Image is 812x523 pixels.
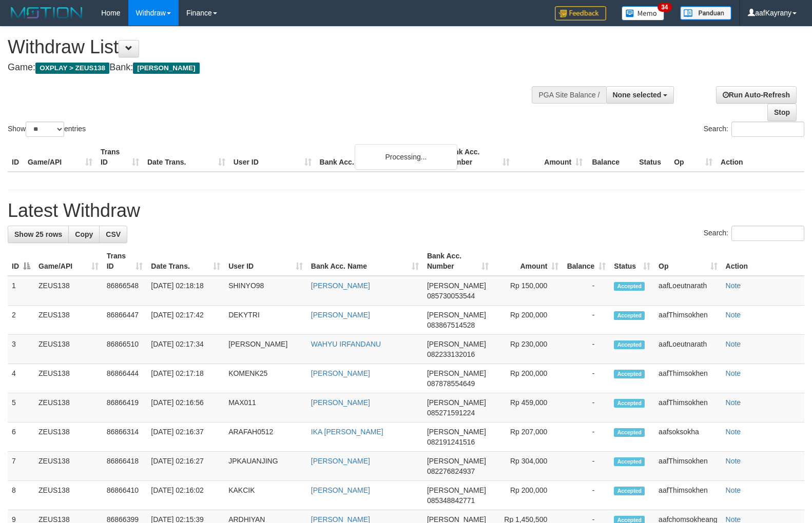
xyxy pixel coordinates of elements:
td: 6 [8,423,34,452]
th: Bank Acc. Name: activate to sort column ascending [307,247,423,276]
td: SHINYO98 [224,276,307,306]
td: 86866419 [103,393,147,423]
td: 3 [8,335,34,364]
td: 86866418 [103,452,147,481]
a: Note [726,398,741,407]
span: [PERSON_NAME] [427,281,486,290]
th: Op: activate to sort column ascending [654,247,721,276]
img: MOTION_logo.png [8,5,86,21]
td: [DATE] 02:16:56 [147,393,224,423]
h1: Latest Withdraw [8,200,804,221]
span: [PERSON_NAME] [427,486,486,494]
td: - [563,452,610,481]
span: Accepted [614,282,645,291]
span: Copy 085730053544 to clipboard [427,292,475,300]
td: [DATE] 02:18:18 [147,276,224,306]
span: Accepted [614,428,645,437]
td: 5 [8,393,34,423]
select: Showentries [26,122,64,137]
input: Search: [731,226,804,241]
span: Accepted [614,370,645,378]
a: Stop [767,104,797,121]
td: KAKCIK [224,481,307,510]
label: Search: [704,122,804,137]
th: User ID [229,143,316,172]
span: Copy 082191241516 to clipboard [427,438,475,446]
a: Note [726,340,741,348]
span: Accepted [614,311,645,320]
td: DEKYTRI [224,306,307,335]
a: [PERSON_NAME] [311,398,370,407]
td: aafLoeutnarath [654,335,721,364]
span: [PERSON_NAME] [427,457,486,465]
td: 1 [8,276,34,306]
td: ZEUS138 [34,481,103,510]
a: [PERSON_NAME] [311,457,370,465]
td: aafThimsokhen [654,481,721,510]
td: ARAFAH0512 [224,423,307,452]
input: Search: [731,122,804,137]
td: aafThimsokhen [654,364,721,393]
td: 86866314 [103,423,147,452]
td: 2 [8,306,34,335]
td: - [563,364,610,393]
th: Amount [514,143,587,172]
h1: Withdraw List [8,37,531,57]
th: Action [717,143,804,172]
a: Copy [68,226,100,243]
a: Note [726,311,741,319]
span: Copy 082233132016 to clipboard [427,350,475,358]
span: [PERSON_NAME] [427,428,486,436]
th: Bank Acc. Number: activate to sort column ascending [423,247,493,276]
td: - [563,306,610,335]
span: [PERSON_NAME] [427,369,486,377]
th: Op [670,143,717,172]
td: 7 [8,452,34,481]
td: [DATE] 02:17:42 [147,306,224,335]
span: Copy 087878554649 to clipboard [427,379,475,388]
td: MAX011 [224,393,307,423]
th: ID [8,143,24,172]
th: Game/API: activate to sort column ascending [34,247,103,276]
td: [DATE] 02:16:37 [147,423,224,452]
td: - [563,335,610,364]
th: ID: activate to sort column descending [8,247,34,276]
td: [PERSON_NAME] [224,335,307,364]
a: Run Auto-Refresh [716,86,797,104]
th: Trans ID [96,143,143,172]
td: ZEUS138 [34,423,103,452]
a: Show 25 rows [8,226,69,243]
label: Show entries [8,122,86,137]
a: [PERSON_NAME] [311,311,370,319]
td: [DATE] 02:17:18 [147,364,224,393]
span: Accepted [614,399,645,408]
td: ZEUS138 [34,364,103,393]
td: 86866510 [103,335,147,364]
td: aafLoeutnarath [654,276,721,306]
td: Rp 304,000 [493,452,563,481]
a: IKA [PERSON_NAME] [311,428,383,436]
a: Note [726,281,741,290]
img: Button%20Memo.svg [622,6,665,21]
span: Accepted [614,457,645,466]
td: Rp 200,000 [493,481,563,510]
a: [PERSON_NAME] [311,281,370,290]
span: None selected [613,91,662,99]
td: - [563,276,610,306]
a: WAHYU IRFANDANU [311,340,381,348]
span: [PERSON_NAME] [427,340,486,348]
td: 4 [8,364,34,393]
td: aafsoksokha [654,423,721,452]
span: Copy 085348842771 to clipboard [427,496,475,505]
th: Bank Acc. Number [441,143,514,172]
th: Balance: activate to sort column ascending [563,247,610,276]
span: [PERSON_NAME] [427,311,486,319]
td: Rp 200,000 [493,364,563,393]
td: aafThimsokhen [654,452,721,481]
button: None selected [606,86,674,104]
a: [PERSON_NAME] [311,369,370,377]
td: ZEUS138 [34,335,103,364]
a: Note [726,369,741,377]
td: - [563,393,610,423]
td: - [563,481,610,510]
